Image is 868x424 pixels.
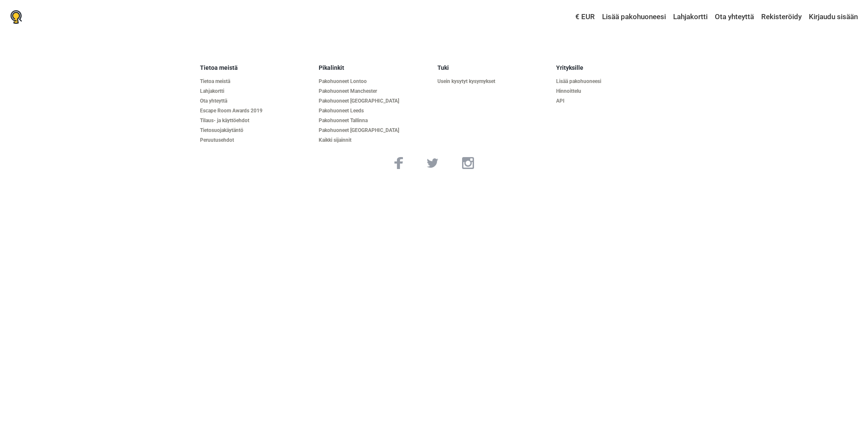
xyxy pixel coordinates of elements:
[200,78,312,85] a: Tietoa meistä
[319,78,431,85] a: Pakohuoneet Lontoo
[319,127,431,134] a: Pakohuoneet [GEOGRAPHIC_DATA]
[556,78,668,85] a: Lisää pakohuoneesi
[556,98,668,104] a: API
[556,64,668,72] h5: Yrityksille
[807,9,858,25] a: Kirjaudu sisään
[556,88,668,95] a: Hinnoittelu
[200,117,312,124] a: Tilaus- ja käyttöehdot
[600,9,668,25] a: Lisää pakohuoneesi
[200,108,312,114] a: Escape Room Awards 2019
[319,137,431,143] a: Kaikki sijainnit
[10,10,22,24] img: Nowescape logo
[319,117,431,124] a: Pakohuoneet Tallinna
[437,64,549,72] h5: Tuki
[759,9,804,25] a: Rekisteröidy
[319,64,431,72] h5: Pikalinkit
[200,127,312,134] a: Tietosuojakäytäntö
[200,64,312,72] h5: Tietoa meistä
[319,98,431,104] a: Pakohuoneet [GEOGRAPHIC_DATA]
[437,78,549,85] a: Usein kysytyt kysymykset
[319,108,431,114] a: Pakohuoneet Leeds
[671,9,710,25] a: Lahjakortti
[200,88,312,95] a: Lahjakortti
[573,9,597,25] a: € EUR
[200,137,312,143] a: Peruutusehdot
[713,9,756,25] a: Ota yhteyttä
[200,98,312,104] a: Ota yhteyttä
[319,88,431,95] a: Pakohuoneet Manchester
